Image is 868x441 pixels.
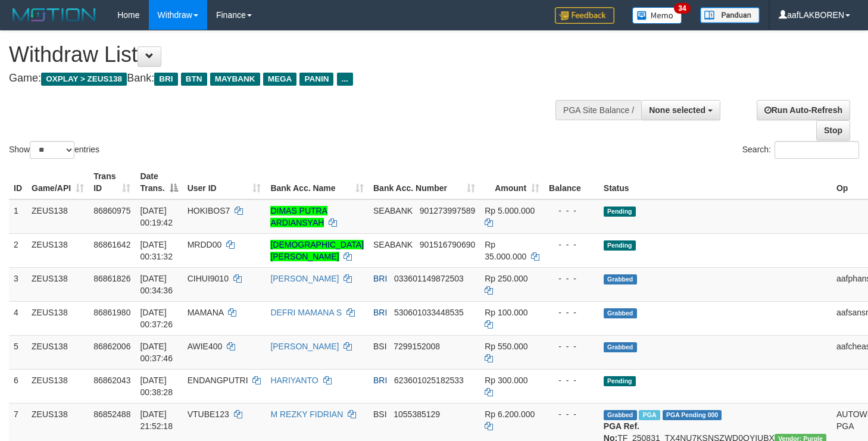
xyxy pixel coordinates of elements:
[9,233,27,267] td: 2
[266,165,369,199] th: Bank Acc. Name: activate to sort column ascending
[27,301,89,335] td: ZEUS138
[485,376,527,385] span: Rp 300.000
[485,342,527,351] span: Rp 550.000
[140,274,173,295] span: [DATE] 00:34:36
[140,409,173,431] span: [DATE] 21:52:18
[210,73,260,86] span: MAYBANK
[188,376,248,385] span: ENDANGPUTRI
[270,240,364,261] a: [DEMOGRAPHIC_DATA][PERSON_NAME]
[604,308,637,318] span: Grabbed
[394,308,464,317] span: Copy 530601033448535 to clipboard
[9,335,27,369] td: 5
[270,409,343,419] a: M REZKY FIDRIAN
[270,206,327,227] a: DIMAS PUTRA ARDIANSYAH
[188,409,229,419] span: VTUBE123
[93,308,130,317] span: 86861980
[140,342,173,363] span: [DATE] 00:37:46
[816,120,850,140] a: Stop
[394,376,464,385] span: Copy 623601025182533 to clipboard
[544,165,599,199] th: Balance
[9,141,99,159] label: Show entries
[373,274,387,283] span: BRI
[485,409,535,419] span: Rp 6.200.000
[604,274,637,284] span: Grabbed
[93,409,130,419] span: 86852488
[9,267,27,301] td: 3
[299,73,333,86] span: PANIN
[485,308,527,317] span: Rp 100.000
[639,410,660,420] span: Marked by aafsolysreylen
[649,105,705,115] span: None selected
[373,409,387,419] span: BSI
[775,141,859,159] input: Search:
[663,410,722,420] span: PGA Pending
[549,340,594,352] div: - - -
[480,165,544,199] th: Amount: activate to sort column ascending
[188,274,229,283] span: CIHUI9010
[27,165,89,199] th: Game/API: activate to sort column ascending
[700,7,760,23] img: panduan.png
[93,376,130,385] span: 86862043
[93,274,130,283] span: 86861826
[270,274,339,283] a: [PERSON_NAME]
[373,376,387,385] span: BRI
[89,165,135,199] th: Trans ID: activate to sort column ascending
[373,308,387,317] span: BRI
[27,335,89,369] td: ZEUS138
[41,73,127,86] span: OXPLAY > ZEUS138
[604,410,637,420] span: Grabbed
[140,308,173,329] span: [DATE] 00:37:26
[394,342,440,351] span: Copy 7299152008 to clipboard
[632,7,682,24] img: Button%20Memo.svg
[604,207,636,217] span: Pending
[373,206,413,215] span: SEABANK
[485,206,535,215] span: Rp 5.000.000
[420,206,475,215] span: Copy 901273997589 to clipboard
[337,73,353,86] span: ...
[674,3,690,14] span: 34
[549,408,594,420] div: - - -
[604,376,636,386] span: Pending
[599,165,832,199] th: Status
[9,73,567,85] h4: Game: Bank:
[181,73,207,86] span: BTN
[604,240,636,251] span: Pending
[93,240,130,249] span: 86861642
[140,240,173,261] span: [DATE] 00:31:32
[9,199,27,234] td: 1
[27,267,89,301] td: ZEUS138
[604,342,637,352] span: Grabbed
[9,43,567,67] h1: Withdraw List
[270,376,318,385] a: HARIYANTO
[420,240,475,249] span: Copy 901516790690 to clipboard
[485,240,526,261] span: Rp 35.000.000
[188,342,223,351] span: AWIE400
[270,342,339,351] a: [PERSON_NAME]
[9,165,27,199] th: ID
[549,374,594,386] div: - - -
[140,376,173,397] span: [DATE] 00:38:28
[394,274,464,283] span: Copy 033601149872503 to clipboard
[757,100,850,120] a: Run Auto-Refresh
[154,73,177,86] span: BRI
[188,240,222,249] span: MRDD00
[549,239,594,251] div: - - -
[93,342,130,351] span: 86862006
[9,6,99,24] img: MOTION_logo.png
[369,165,480,199] th: Bank Acc. Number: activate to sort column ascending
[742,141,859,159] label: Search:
[27,233,89,267] td: ZEUS138
[188,206,230,215] span: HOKIBOS7
[485,274,527,283] span: Rp 250.000
[183,165,266,199] th: User ID: activate to sort column ascending
[263,73,297,86] span: MEGA
[27,369,89,403] td: ZEUS138
[394,409,440,419] span: Copy 1055385129 to clipboard
[373,240,413,249] span: SEABANK
[555,7,614,24] img: Feedback.jpg
[9,369,27,403] td: 6
[549,306,594,318] div: - - -
[9,301,27,335] td: 4
[140,206,173,227] span: [DATE] 00:19:42
[270,308,342,317] a: DEFRI MAMANA S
